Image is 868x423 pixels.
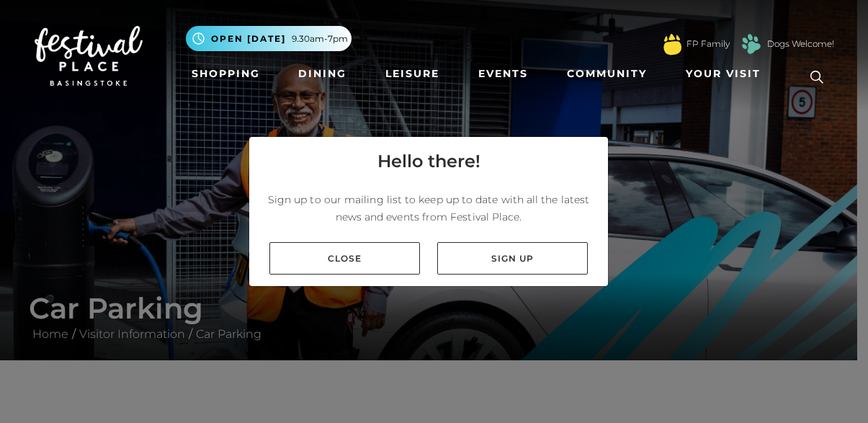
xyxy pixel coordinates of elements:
[211,32,286,45] span: Open [DATE]
[473,61,534,87] a: Events
[437,242,588,275] a: Sign up
[186,26,352,51] button: Open [DATE] 9.30am-7pm
[292,61,352,87] a: Dining
[686,66,761,81] span: Your Visit
[261,191,596,226] p: Sign up to our mailing list to keep up to date with all the latest news and events from Festival ...
[186,61,266,87] a: Shopping
[377,148,480,174] h4: Hello there!
[292,32,348,45] span: 9.30am-7pm
[269,242,420,275] a: Close
[561,61,653,87] a: Community
[380,61,445,87] a: Leisure
[35,26,143,86] img: Festival Place Logo
[767,37,834,50] a: Dogs Welcome!
[680,61,774,87] a: Your Visit
[686,37,730,50] a: FP Family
